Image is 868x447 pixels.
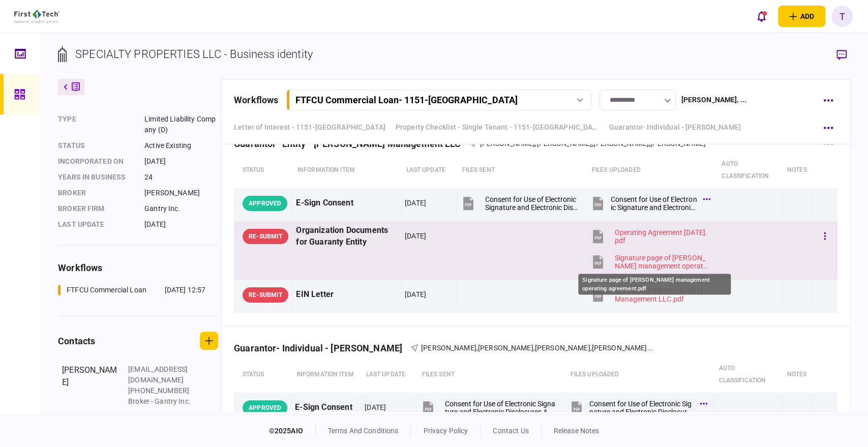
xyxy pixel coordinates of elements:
[296,192,397,215] div: E-Sign Consent
[243,196,287,211] div: APPROVED
[423,427,468,435] a: privacy policy
[461,192,578,215] button: Consent for Use of Electronic Signature and Electronic Disclosures Agreement Editable.pdf
[615,254,707,270] div: Signature page of Eldredge management operating agreement.pdf
[421,344,476,352] span: [PERSON_NAME]
[75,46,313,63] div: SPECIALTY PROPERTIES LLC - Business identity
[58,219,134,230] div: last update
[782,357,812,393] th: notes
[165,285,206,295] div: [DATE] 12:57
[234,153,292,188] th: status
[421,396,556,419] button: Consent for Use of Electronic Signature and Electronic Disclosures Agreement Editable.pdf
[58,114,134,135] div: Type
[590,344,591,352] span: ,
[234,357,291,393] th: status
[144,203,218,214] div: Gantry Inc.
[328,427,399,435] a: terms and conditions
[58,172,134,183] div: years in business
[493,427,528,435] a: contact us
[782,153,812,188] th: notes
[593,139,649,147] span: [PERSON_NAME]
[417,357,565,393] th: files sent
[533,344,535,352] span: ,
[58,188,134,198] div: Broker
[611,195,697,212] div: Consent for Use of Electronic Signature and Electronic Disclosures Agreement Editable.pdf
[234,343,410,353] div: Guarantor- Individual - [PERSON_NAME]
[650,139,706,147] span: [PERSON_NAME]
[569,396,705,419] button: Consent for Use of Electronic Signature and Electronic Disclosures Agreement Editable.pdf
[590,192,707,215] button: Consent for Use of Electronic Signature and Electronic Disclosures Agreement Editable.pdf
[144,188,218,198] div: [PERSON_NAME]
[615,228,707,245] div: Operating Agreement 06-13-06.pdf
[609,122,741,133] a: Guarantor- Individual - [PERSON_NAME]
[269,426,316,436] div: © 2025 AIO
[647,343,653,353] span: ...
[421,343,653,353] div: Scot Halladay
[365,402,386,412] div: [DATE]
[478,344,533,352] span: [PERSON_NAME]
[144,140,218,151] div: Active Existing
[14,10,59,23] img: client company logo
[485,195,578,212] div: Consent for Use of Electronic Signature and Electronic Disclosures Agreement Editable.pdf
[62,364,118,407] div: [PERSON_NAME]
[778,6,825,27] button: open adding identity options
[713,357,782,393] th: auto classification
[405,198,426,208] div: [DATE]
[144,114,218,135] div: Limited Liability Company (D)
[243,400,287,415] div: APPROVED
[296,225,397,248] div: Organization Documents for Guaranty Entity
[536,139,592,147] span: [PERSON_NAME]
[58,140,134,151] div: status
[291,357,361,393] th: Information item
[590,225,707,248] button: Operating Agreement 06-13-06.pdf
[286,90,591,110] button: FTFCU Commercial Loan- 1151-[GEOGRAPHIC_DATA]
[457,153,586,188] th: files sent
[243,229,288,244] div: RE-SUBMIT
[361,357,417,393] th: last update
[681,95,746,105] div: [PERSON_NAME] , ...
[128,364,194,385] div: [EMAIL_ADDRESS][DOMAIN_NAME]
[445,400,556,416] div: Consent for Use of Electronic Signature and Electronic Disclosures Agreement Editable.pdf
[480,139,535,147] span: [PERSON_NAME]
[589,400,695,416] div: Consent for Use of Electronic Signature and Electronic Disclosures Agreement Editable.pdf
[58,334,95,348] div: contacts
[554,427,600,435] a: release notes
[565,357,713,393] th: Files uploaded
[578,274,731,294] div: Signature page of [PERSON_NAME] management operating agreement.pdf
[716,153,782,188] th: auto classification
[58,156,134,167] div: incorporated on
[535,139,536,147] span: ,
[396,122,599,133] a: Property Checklist - Single Tenant - 1151-[GEOGRAPHIC_DATA], [GEOGRAPHIC_DATA], [GEOGRAPHIC_DATA]
[831,6,853,27] button: T
[144,156,218,167] div: [DATE]
[144,219,218,230] div: [DATE]
[128,396,194,407] div: Broker - Gantry Inc.
[592,139,593,147] span: ,
[67,285,146,295] div: FTFCU Commercial Loan
[476,344,478,352] span: ,
[401,153,457,188] th: last update
[295,95,517,105] div: FTFCU Commercial Loan - 1151-[GEOGRAPHIC_DATA]
[535,344,590,352] span: [PERSON_NAME]
[234,138,469,149] div: Guarantor- Entity - [PERSON_NAME] Management LLC
[592,344,647,352] span: [PERSON_NAME]
[144,172,218,183] div: 24
[58,261,218,275] div: workflows
[292,153,401,188] th: Information item
[587,153,716,188] th: Files uploaded
[58,203,134,214] div: broker firm
[295,396,357,419] div: E-Sign Consent
[405,289,426,300] div: [DATE]
[243,287,288,303] div: RE-SUBMIT
[234,122,385,133] a: Letter of Interest - 1151-[GEOGRAPHIC_DATA]
[590,250,707,273] button: Signature page of Eldredge management operating agreement.pdf
[234,93,278,107] div: workflows
[296,283,397,306] div: EIN Letter
[751,6,772,27] button: open notifications list
[405,231,426,241] div: [DATE]
[58,285,205,295] a: FTFCU Commercial Loan[DATE] 12:57
[649,139,650,147] span: ,
[128,385,194,396] div: [PHONE_NUMBER]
